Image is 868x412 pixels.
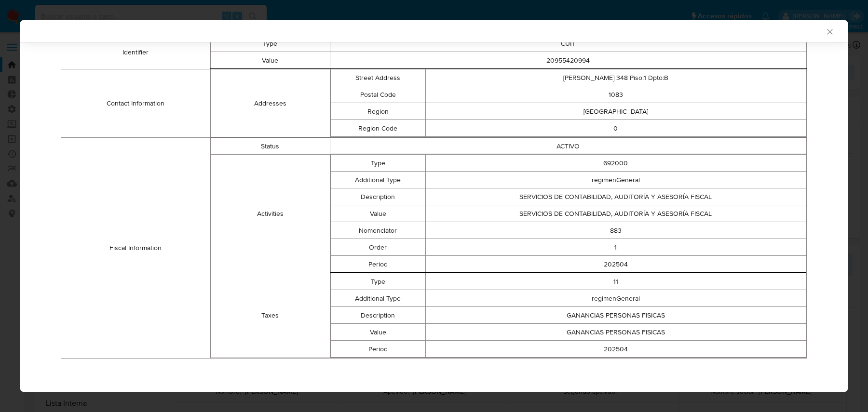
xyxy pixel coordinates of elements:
td: Street Address [330,69,425,86]
td: 202504 [425,341,806,358]
td: Status [211,138,330,155]
td: GANANCIAS PERSONAS FISICAS [425,307,806,324]
td: GANANCIAS PERSONAS FISICAS [425,324,806,341]
td: Nomenclator [330,222,425,239]
button: Cerrar ventana [825,27,834,36]
td: SERVICIOS DE CONTABILIDAD, AUDITORÍA Y ASESORÍA FISCAL [425,188,806,205]
td: Description [330,307,425,324]
td: SERVICIOS DE CONTABILIDAD, AUDITORÍA Y ASESORÍA FISCAL [425,205,806,222]
td: Value [211,52,330,69]
td: Activities [211,155,330,273]
td: Order [330,239,425,256]
td: [PERSON_NAME] 348 Piso:1 Dpto:B [425,69,806,86]
div: closure-recommendation-modal [20,20,848,392]
td: 11 [425,273,806,290]
td: ACTIVO [330,138,807,155]
td: Taxes [211,273,330,358]
td: Postal Code [330,86,425,103]
td: Contact Information [61,69,210,138]
td: regimenGeneral [425,290,806,307]
td: Period [330,341,425,358]
td: 202504 [425,256,806,273]
td: 692000 [425,155,806,172]
td: Type [330,273,425,290]
td: Type [211,35,330,52]
td: 0 [425,120,806,137]
td: Fiscal Information [61,138,210,359]
td: Type [330,155,425,172]
td: Addresses [211,69,330,137]
td: regimenGeneral [425,172,806,188]
td: 883 [425,222,806,239]
td: 1083 [425,86,806,103]
td: Additional Type [330,290,425,307]
td: 20955420994 [330,52,807,69]
td: Region [330,103,425,120]
td: Additional Type [330,172,425,188]
td: CUIT [330,35,807,52]
td: Region Code [330,120,425,137]
td: Value [330,324,425,341]
td: Identifier [61,35,210,69]
td: [GEOGRAPHIC_DATA] [425,103,806,120]
td: 1 [425,239,806,256]
td: Period [330,256,425,273]
td: Description [330,188,425,205]
td: Value [330,205,425,222]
